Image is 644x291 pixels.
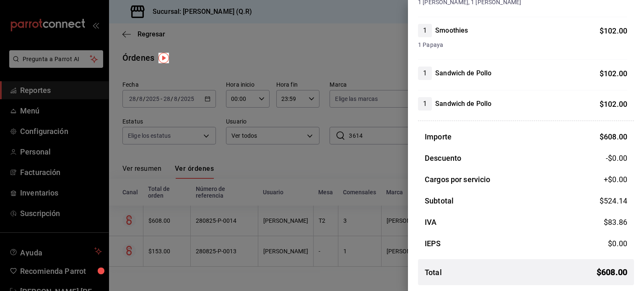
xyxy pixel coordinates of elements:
span: $ 524.14 [600,196,627,205]
h3: Subtotal [425,195,454,206]
span: 1 Papaya [418,41,627,49]
span: -$0.00 [606,152,627,164]
span: $ 102.00 [600,69,627,78]
h3: Descuento [425,152,461,164]
span: $ 608.00 [597,266,627,278]
h4: Smoothies [435,26,468,36]
span: +$ 0.00 [604,174,627,185]
span: 1 [418,26,432,36]
h3: IVA [425,216,436,228]
span: $ 0.00 [608,239,627,248]
h3: Cargos por servicio [425,174,491,185]
h3: Total [425,267,442,278]
span: 1 [418,99,432,109]
h3: IEPS [425,238,441,249]
h4: Sandwich de Pollo [435,99,491,109]
h4: Sandwich de Pollo [435,68,491,78]
span: $ 102.00 [600,100,627,108]
span: $ 83.86 [604,218,627,227]
img: Tooltip marker [158,53,169,63]
span: $ 608.00 [600,132,627,141]
h3: Importe [425,131,452,142]
span: 1 [418,68,432,78]
span: $ 102.00 [600,26,627,35]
